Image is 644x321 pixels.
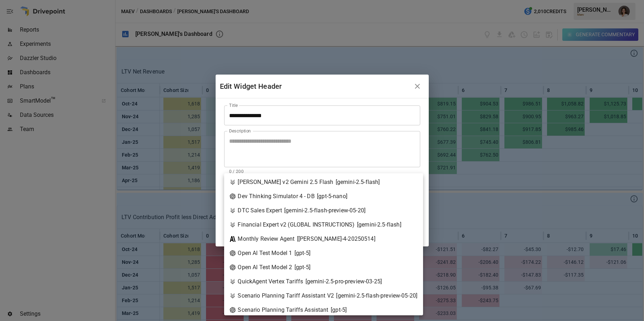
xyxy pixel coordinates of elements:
[230,307,236,313] img: openai
[230,179,236,185] img: vertexai
[230,292,417,300] div: Scenario Planning Tariff Assistant V2
[305,277,382,286] span: [ gemini-2.5-pro-preview-03-25 ]
[230,235,375,243] div: Monthly Review Agent
[230,279,236,284] img: vertexai
[230,178,380,186] div: [PERSON_NAME] v2 Gemini 2.5 Flash
[230,306,347,314] div: Scenario Planning Tariffs Assistant
[230,206,366,215] div: DTC Sales Expert
[230,208,236,213] img: vertexai
[357,221,401,229] span: [ gemini-2.5-flash ]
[230,194,236,199] img: openai
[297,235,375,243] span: [ [PERSON_NAME]-4-20250514 ]
[230,265,236,270] img: openai
[230,249,310,257] div: Open AI Test Model 1
[294,249,310,257] span: [ gpt-5 ]
[294,263,310,272] span: [ gpt-5 ]
[317,192,347,201] span: [ gpt-5-nano ]
[230,222,236,228] img: vertexai
[284,206,366,215] span: [ gemini-2.5-flash-preview-05-20 ]
[230,192,347,201] div: Dev Thinking Simulator 4 - DB
[230,263,310,272] div: Open AI Test Model 2
[230,293,236,299] img: vertexai
[336,178,380,186] span: [ gemini-2.5-flash ]
[230,236,236,242] img: anthropicai
[230,221,401,229] div: Financial Expert v2 (GLOBAL INSTRUCTIONS)
[336,292,417,300] span: [ gemini-2.5-flash-preview-05-20 ]
[230,277,382,286] div: QuickAgent Vertex Tariffs
[230,250,236,256] img: openai
[331,306,347,314] span: [ gpt-5 ]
